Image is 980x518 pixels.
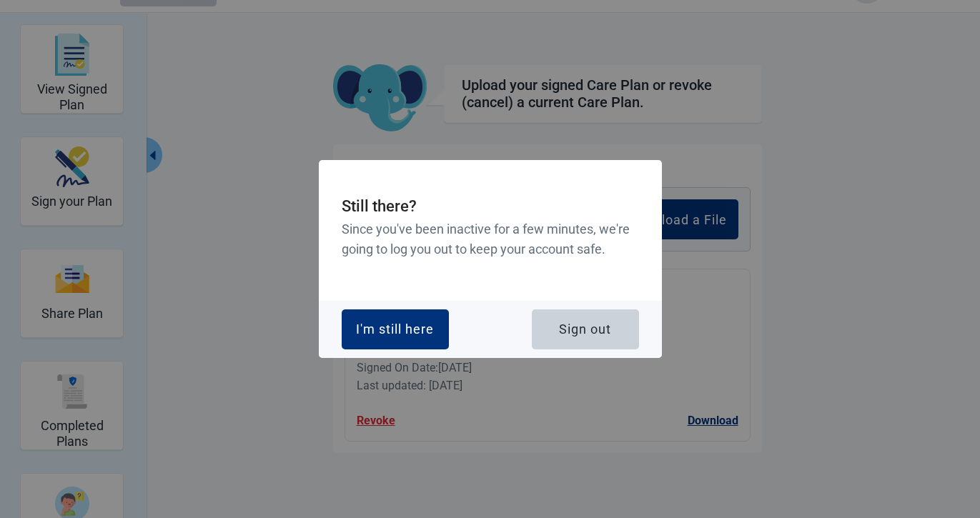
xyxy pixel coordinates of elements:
div: I'm still here [356,322,434,337]
div: Sign out [559,322,611,337]
button: Sign out [532,309,639,349]
h2: Still there? [342,194,639,219]
h3: Since you've been inactive for a few minutes, we're going to log you out to keep your account safe. [342,219,639,260]
button: I'm still here [342,309,449,349]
